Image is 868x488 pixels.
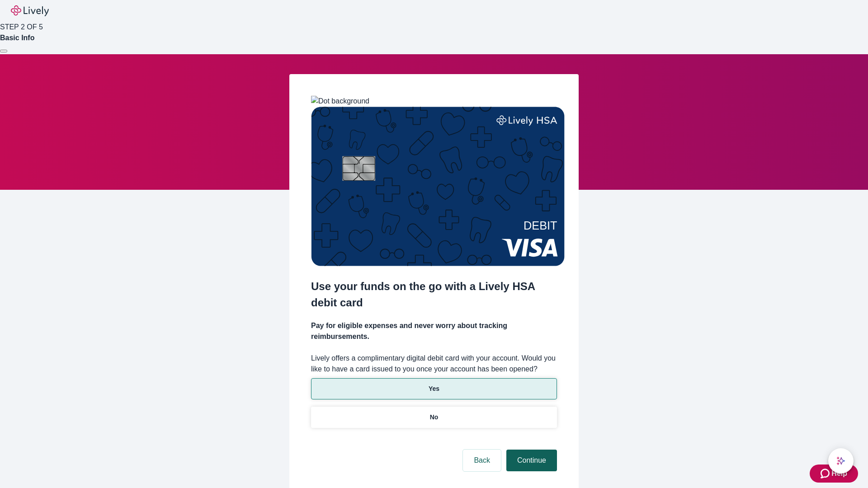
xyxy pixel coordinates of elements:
button: Continue [506,450,557,471]
button: No [311,407,557,428]
svg: Zendesk support icon [821,468,831,479]
img: Debit card [311,107,565,266]
label: Lively offers a complimentary digital debit card with your account. Would you like to have a card... [311,353,557,375]
h4: Pay for eligible expenses and never worry about tracking reimbursements. [311,320,557,342]
button: Back [463,450,501,471]
button: Yes [311,378,557,399]
img: Dot background [311,96,369,107]
p: Yes [429,384,439,394]
span: Help [831,468,847,479]
img: Lively [11,5,49,16]
button: Zendesk support iconHelp [810,465,858,483]
h2: Use your funds on the go with a Lively HSA debit card [311,278,557,311]
p: No [430,413,439,422]
button: chat [828,448,854,474]
svg: Lively AI Assistant [836,456,845,465]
